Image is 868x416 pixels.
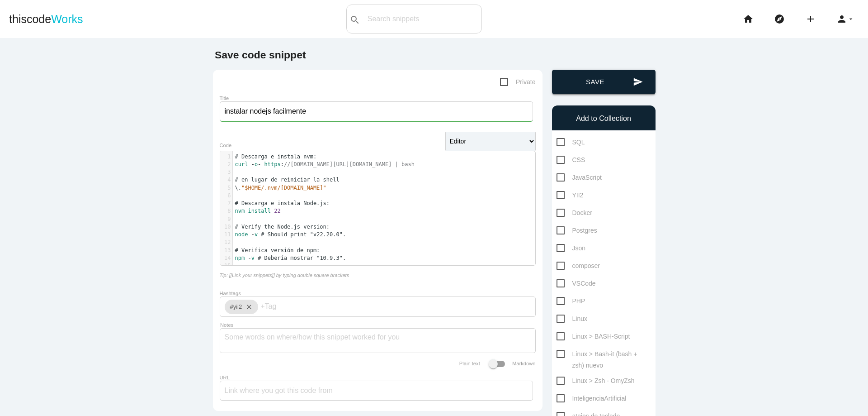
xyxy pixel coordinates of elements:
label: Hashtags [220,291,241,296]
span: Linux > BASH-Script [557,331,630,342]
span: 22 [274,208,280,214]
span: - [251,161,255,167]
span: InteligenciaArtificial [557,393,627,404]
span: # Should print "v22.20.0". [261,231,346,238]
span: # Debería mostrar "10.9.3". [258,255,346,261]
input: Search snippets [363,10,481,29]
span: install [248,208,271,214]
span: - [248,255,251,261]
i: home [743,5,754,33]
span: SQL [557,137,585,148]
div: 4 [220,176,232,184]
div: 9 [220,215,232,223]
span: Json [557,243,586,254]
label: Plain text Markdown [459,361,536,366]
span: https [264,161,281,167]
span: Postgres [557,225,597,236]
span: VSCode [557,278,596,289]
span: Docker [557,207,592,219]
button: sendSave [552,70,656,94]
i: send [633,70,643,94]
input: What does this code do? [220,101,533,121]
span: "$HOME/.nvm/[DOMAIN_NAME]" [241,185,326,191]
span: Linux > Zsh - OmyZsh [557,375,635,387]
div: 5 [220,184,232,192]
a: thiscodeWorks [9,5,83,33]
div: 1 [220,153,232,161]
span: nvm [235,208,245,214]
i: Tip: [[Link your snippets]] by typing double square brackets [220,273,349,278]
span: node [235,231,248,238]
div: 7 [220,200,232,207]
span: o [255,161,258,167]
span: v [255,231,258,238]
div: 14 [220,254,232,262]
i: person [836,5,847,33]
span: //[DOMAIN_NAME][URL][DOMAIN_NAME] | bash [284,161,415,167]
label: Notes [220,322,233,328]
input: +Tag [260,297,315,316]
span: composer [557,260,600,272]
div: 13 [220,247,232,254]
h6: Add to Collection [557,115,651,123]
span: Linux > Bash-it (bash + zsh) nuevo [557,349,651,360]
div: 2 [220,161,232,168]
span: : [235,161,415,167]
div: 6 [220,192,232,200]
div: 3 [220,168,232,176]
button: search [347,5,363,33]
div: #yii2 [225,300,259,314]
label: URL [220,375,230,380]
i: arrow_drop_down [847,5,854,33]
span: PHP [557,296,585,307]
span: npm [235,255,245,261]
span: Linux [557,313,587,325]
label: Title [220,96,229,101]
label: Code [220,143,232,148]
div: 10 [220,223,232,231]
div: 15 [220,262,232,270]
b: Save code snippet [215,49,306,61]
span: Private [500,77,536,88]
span: YII2 [557,190,584,201]
span: # en lugar de reiniciar la shell [235,177,340,183]
div: 8 [220,207,232,215]
span: \. [235,185,326,191]
span: - [258,161,261,167]
i: explore [774,5,785,33]
i: add [805,5,816,33]
input: Link where you got this code from [220,381,533,401]
span: JavaScript [557,172,602,183]
span: - [251,231,255,238]
span: # Verify the Node.js version: [235,224,330,230]
span: # Verifica versión de npm: [235,247,320,253]
span: v [251,255,255,261]
span: # Descarga e instala nvm: [235,153,317,160]
span: curl [235,161,248,167]
div: 12 [220,239,232,246]
span: CSS [557,154,585,166]
div: 11 [220,231,232,239]
i: close [242,300,253,314]
span: # Descarga e instala Node.js: [235,200,330,206]
i: search [349,5,360,34]
span: Works [51,13,83,25]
